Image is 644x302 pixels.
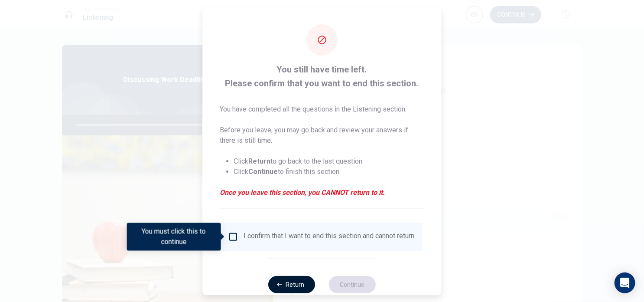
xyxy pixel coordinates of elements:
div: You must click this to continue [127,223,221,251]
span: You still have time left. Please confirm that you want to end this section. [220,62,424,90]
div: I confirm that I want to end this section and cannot return. [244,232,416,242]
strong: Return [249,157,271,165]
div: Open Intercom Messenger [615,272,635,293]
button: Continue [329,276,376,293]
li: Click to go back to the last question [234,156,424,167]
p: You have completed all the questions in the Listening section. [220,104,424,115]
li: Click to finish this section. [234,167,424,177]
button: Return [268,276,315,293]
strong: Continue [249,167,278,176]
span: You must click this to continue [228,232,239,242]
p: Before you leave, you may go back and review your answers if there is still time. [220,125,424,146]
em: Once you leave this section, you CANNOT return to it. [220,187,424,198]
